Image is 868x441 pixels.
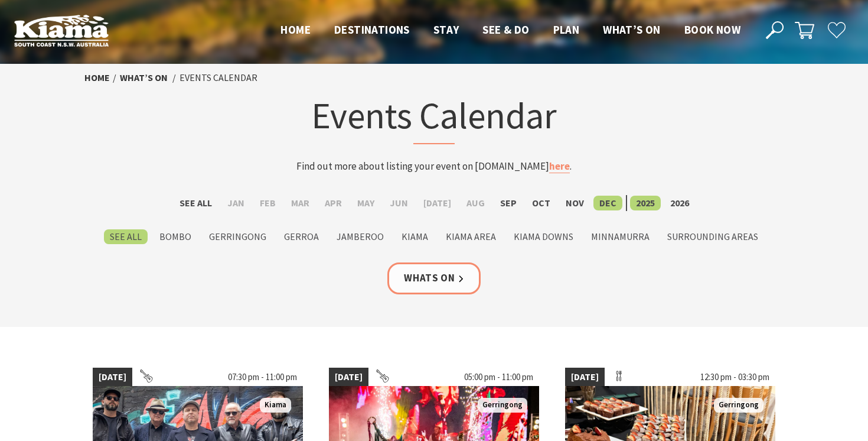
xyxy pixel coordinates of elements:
label: Kiama Area [440,229,502,244]
label: Feb [254,196,282,210]
img: Kiama Logo [14,14,109,47]
label: May [351,196,380,210]
a: Whats On [387,262,481,294]
label: See All [174,196,218,210]
label: See All [104,229,148,244]
span: 05:00 pm - 11:00 pm [458,368,539,387]
label: Apr [319,196,348,210]
label: Nov [560,196,590,210]
label: Gerringong [203,229,272,244]
label: Aug [461,196,491,210]
label: Jan [221,196,250,210]
span: See & Do [482,22,529,37]
label: Jamberoo [331,229,390,244]
label: [DATE] [417,196,457,210]
label: Minnamurra [585,229,655,244]
span: Kiama [260,398,291,413]
a: here [549,160,570,173]
nav: Main Menu [269,21,752,40]
a: What’s On [120,72,168,84]
a: Home [84,72,110,84]
span: [DATE] [329,368,368,387]
span: Destinations [334,22,410,37]
span: Home [280,22,311,37]
span: Gerringong [478,398,527,413]
label: 2025 [630,196,661,210]
label: Kiama [396,229,434,244]
span: Plan [553,22,580,37]
span: Book now [684,22,740,37]
label: 2026 [664,196,695,210]
p: Find out more about listing your event on [DOMAIN_NAME] . [203,158,665,174]
span: [DATE] [565,368,605,387]
span: Stay [433,22,459,37]
label: Oct [526,196,556,210]
label: Jun [384,196,414,210]
label: Mar [285,196,315,210]
span: 07:30 pm - 11:00 pm [222,368,303,387]
li: Events Calendar [180,70,257,86]
span: 12:30 pm - 03:30 pm [694,368,775,387]
label: Bombo [154,229,197,244]
label: Gerroa [278,229,325,244]
span: What’s On [603,22,661,37]
label: Surrounding Areas [661,229,764,244]
label: Dec [593,196,622,210]
label: Sep [494,196,523,210]
span: Gerringong [714,398,763,413]
h1: Events Calendar [203,92,665,144]
span: [DATE] [93,368,132,387]
label: Kiama Downs [508,229,579,244]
